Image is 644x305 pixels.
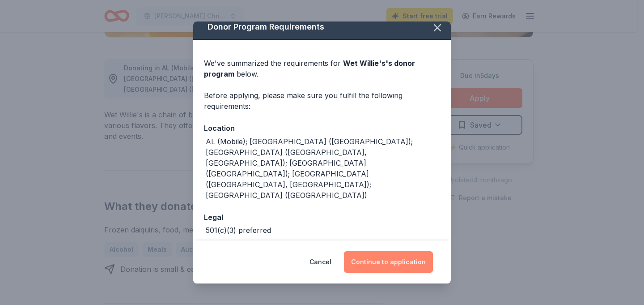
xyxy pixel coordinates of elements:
[309,251,331,273] button: Cancel
[204,58,440,79] div: We've summarized the requirements for below.
[204,122,440,134] div: Location
[204,90,440,112] div: Before applying, please make sure you fulfill the following requirements:
[206,225,271,236] div: 501(c)(3) preferred
[206,136,440,201] div: AL (Mobile); [GEOGRAPHIC_DATA] ([GEOGRAPHIC_DATA]); [GEOGRAPHIC_DATA] ([GEOGRAPHIC_DATA], [GEOGRA...
[193,14,451,40] div: Donor Program Requirements
[204,211,440,223] div: Legal
[344,251,433,273] button: Continue to application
